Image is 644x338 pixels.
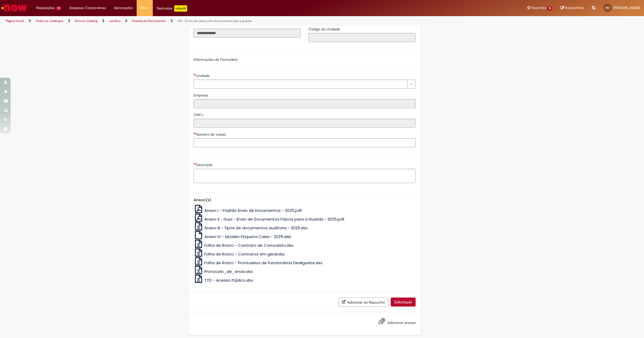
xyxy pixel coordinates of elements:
span: Somente leitura - Código da Unidade [309,27,341,31]
a: Anexo II - Guia - Envio de Documentos Físicos para a Guarda - 2025.pdf [194,216,345,222]
a: Folha de Rosto - Contratos em geral.xlsx [194,251,285,257]
span: Rascunhos [565,5,584,10]
a: TTD - Acesso Público.xlsx [194,277,253,283]
input: Número de caixas [194,138,416,147]
button: Adicionar ao Rascunho [339,298,388,307]
a: GD - Envio de caixa com documentos para a guarda [177,19,251,23]
span: Número de caixas [196,132,227,137]
input: Código da Unidade [309,33,416,42]
span: Despesas Corporativas [69,5,106,11]
input: Empresa [194,99,416,108]
a: Página inicial [6,19,24,23]
input: CNPJ [194,119,416,128]
span: Anexo II - Guia - Envio de Documentos Físicos para a Guarda - 2025.pdf [204,216,344,222]
span: Somente leitura - CNPJ [194,112,204,117]
a: Limpar campo Unidade [194,80,416,89]
a: Anexo IV - Modelo Etiqueta Caixa - 2025.xlsb [194,234,292,239]
span: Aprovações [114,5,133,11]
p: +GenAi [174,5,187,12]
span: Necessários [194,132,196,134]
label: Informações de Formulário [194,57,238,62]
span: Anexo III - Tipos de documentos auditoria - 2025.xlsx [204,225,307,231]
a: Guarda de Documentos [132,19,166,23]
label: Somente leitura - Código da Unidade [309,26,341,32]
a: Todos os Catálogos [35,19,63,23]
a: Anexo I - Padrão Envio de Documentos - 2025.pdf [194,208,302,213]
a: Folha de Rosto - Prontuários de Funcionários Desligados.xlsx [194,260,323,266]
span: Folha de Rosto - Contrato de Comodato.xlsx [204,243,293,248]
span: More [141,5,149,11]
span: 74 [56,6,61,11]
span: Folha de Rosto - Prontuários de Funcionários Desligados.xlsx [204,260,322,266]
a: Anexo III - Tipos de documentos auditoria - 2025.xlsx [194,225,308,231]
span: Favoritos [532,5,546,11]
span: Anexo IV - Modelo Etiqueta Caixa - 2025.xlsb [204,234,291,239]
span: Necessários - Unidade [196,73,211,78]
ul: Trilhas de página [4,16,425,26]
img: ServiceNow [1,3,28,13]
a: Folha de Rosto - Contrato de Comodato.xlsx [194,243,294,248]
span: Necessários [194,74,196,76]
span: Requisições [36,5,55,11]
button: Adicionar anexos [377,316,387,328]
span: 15 [547,6,553,11]
span: Somente leitura - Empresa [194,93,209,98]
a: Protocolo_de_envio.xlsx [194,269,253,274]
span: Necessários [194,163,196,165]
a: Jurídico [109,19,121,23]
button: Solicitação [391,298,416,307]
span: RO [606,6,609,10]
span: [PERSON_NAME] [613,6,640,10]
span: Protocolo_de_envio.xlsx [204,269,253,274]
span: TTD - Acesso Público.xlsx [204,277,253,283]
input: Título [194,29,301,38]
h5: Anexo(s) [194,198,416,202]
a: Rascunhos [560,6,584,11]
span: Adicionar anexos [388,320,416,325]
a: Service Catalog [75,19,98,23]
span: Anexo I - Padrão Envio de Documentos - 2025.pdf [204,208,302,213]
span: Descrição [196,162,214,167]
span: Folha de Rosto - Contratos em geral.xlsx [204,251,285,257]
div: Padroniza [157,5,187,12]
textarea: Descrição [194,169,416,183]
